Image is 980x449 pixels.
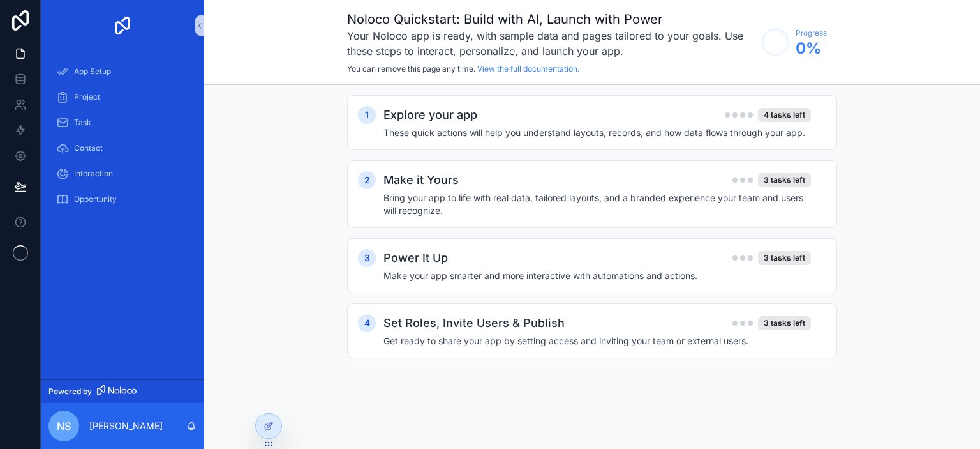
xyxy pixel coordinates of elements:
a: App Setup [48,60,197,83]
span: 0 % [796,38,827,59]
a: View the full documentation. [477,64,579,73]
span: Opportunity [74,194,117,204]
span: Interaction [74,169,113,179]
div: scrollable content [41,51,204,227]
a: Opportunity [48,188,197,211]
span: Progress [796,28,827,38]
a: Powered by [41,379,204,403]
span: You can remove this page any time. [347,64,475,73]
span: App Setup [74,66,111,77]
span: Project [74,92,100,102]
span: Powered by [48,386,92,397]
h3: Your Noloco app is ready, with sample data and pages tailored to your goals. Use these steps to i... [347,28,755,59]
a: Contact [48,137,197,160]
a: Interaction [48,162,197,185]
a: Task [48,111,197,134]
h1: Noloco Quickstart: Build with AI, Launch with Power [347,10,755,28]
span: nS [57,418,71,434]
span: Task [74,118,91,128]
a: Project [48,86,197,109]
img: App logo [112,15,133,36]
p: [PERSON_NAME] [89,420,163,432]
span: Contact [74,143,103,153]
